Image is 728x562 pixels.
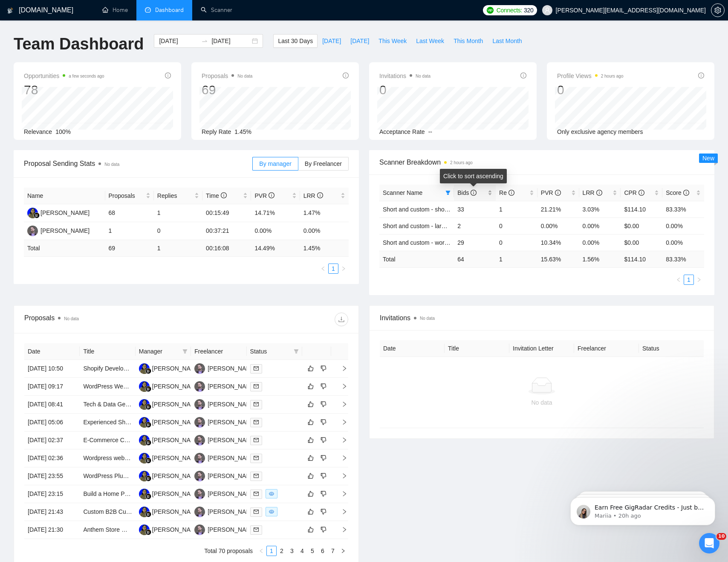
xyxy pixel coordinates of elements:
a: AA[PERSON_NAME] [139,382,201,389]
a: Experienced Shopify Designer & Developer Needed [83,419,220,426]
button: dislike [318,489,329,499]
span: info-circle [221,192,227,198]
span: [DATE] [350,36,369,46]
a: Tech & Data Generalist – Integrations, HubSpot, Automation & AI [83,401,254,408]
img: AS [194,435,205,446]
span: like [308,365,314,372]
span: filter [182,349,188,354]
span: Only exclusive agency members [557,128,643,135]
span: like [308,419,314,426]
span: Last Week [416,36,444,46]
img: AA [139,399,150,410]
span: download [335,316,348,323]
button: dislike [318,381,329,391]
li: 6 [318,546,328,556]
span: right [696,277,702,282]
span: info-circle [683,190,689,196]
button: dislike [318,471,329,481]
div: [PERSON_NAME] [208,471,257,481]
span: dislike [321,365,326,372]
td: Total [24,240,105,257]
time: 2 hours ago [450,160,473,165]
span: swap-right [201,38,208,44]
span: Proposal Sending Stats [24,158,252,169]
span: Scanner Name [383,189,422,196]
img: AS [27,226,38,236]
a: 1 [329,264,338,273]
img: gigradar-bm.png [145,368,151,374]
td: 0.00% [537,217,579,234]
div: 69 [202,82,252,98]
span: LRR [303,192,323,199]
a: AA[PERSON_NAME] [139,454,201,461]
img: AA [139,507,150,517]
div: [PERSON_NAME] [152,364,201,373]
span: Proposals [109,191,144,200]
div: [PERSON_NAME] [208,453,257,463]
img: AA [139,381,150,392]
li: 1 [684,275,694,285]
img: AS [194,507,205,517]
td: 14.71% [251,204,300,222]
img: gigradar-bm.png [34,212,40,218]
div: [PERSON_NAME] [208,507,257,516]
div: [PERSON_NAME] [152,382,201,391]
span: like [308,472,314,479]
a: AS[PERSON_NAME] [194,472,257,479]
a: Wordpress website development [83,455,170,461]
img: gigradar-bm.png [145,440,151,446]
div: [PERSON_NAME] [152,507,201,516]
button: Last Month [488,34,526,48]
span: dislike [321,437,326,443]
span: info-circle [596,190,602,196]
div: [PERSON_NAME] [208,417,257,427]
a: Build a Home Page from Figma to Divi WordPress [83,490,216,497]
div: message notification from Mariia, 20h ago. Earn Free GigRadar Credits - Just by Sharing Your Stor... [13,18,158,46]
img: AA [139,524,150,535]
span: LRR [583,189,602,196]
img: AA [139,435,150,446]
img: upwork-logo.png [487,7,494,14]
img: AS [194,471,205,481]
span: Acceptance Rate [379,128,425,135]
a: 3 [287,546,297,556]
span: No data [104,162,119,167]
button: like [306,399,316,409]
span: Re [499,189,514,196]
a: AA[PERSON_NAME] [139,365,201,371]
td: 0 [496,234,537,251]
a: Short and custom - laravel prj [383,223,461,229]
span: info-circle [165,72,171,78]
span: right [341,266,346,271]
li: Next Page [338,546,348,556]
td: 0.00% [300,222,349,240]
td: 1.47% [300,204,349,222]
td: 21.21% [537,201,579,217]
li: 3 [287,546,297,556]
button: Last Week [411,34,449,48]
button: Last 30 Days [273,34,318,48]
a: Shopify Developer & E-Commerce Operations Expert (Phased Project) [83,365,270,372]
span: dislike [321,401,326,408]
td: 69 [105,240,154,257]
span: PVR [541,189,561,196]
span: info-circle [317,192,323,198]
span: like [308,490,314,497]
a: AA[PERSON_NAME] [139,436,201,443]
span: filter [181,345,189,358]
iframe: Intercom live chat [699,533,719,553]
div: [PERSON_NAME] [208,364,257,373]
td: 33 [454,201,496,217]
span: info-circle [638,190,644,196]
span: Relevance [24,128,52,135]
td: 29 [454,234,496,251]
span: dislike [321,508,326,515]
span: mail [254,437,259,443]
span: filter [444,186,452,199]
span: mail [254,527,259,532]
span: Bids [457,189,477,196]
td: 3.03% [579,201,621,217]
li: 7 [328,546,338,556]
a: E-Commerce Conversion Rate & AOV Optimisation Expert (AU/[GEOGRAPHIC_DATA] Only) [83,437,329,443]
td: $114.10 [621,201,662,217]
